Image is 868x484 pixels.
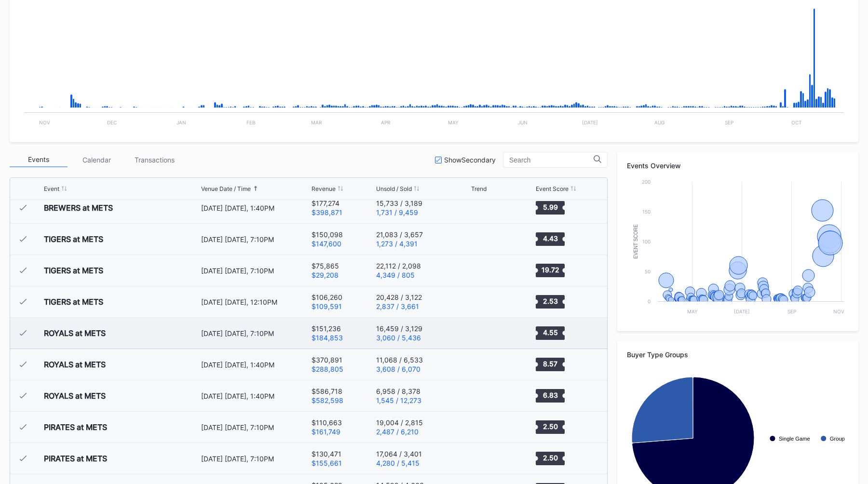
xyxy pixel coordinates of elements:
[725,120,733,125] text: Sep
[44,203,113,213] div: BREWERS at METS
[376,293,422,301] div: 20,428 / 3,122
[312,365,343,373] div: $288,805
[312,396,343,404] div: $582,598
[312,199,342,207] div: $177,274
[542,234,557,242] text: 4.43
[312,459,342,467] div: $155,661
[787,309,796,314] text: Sep
[201,267,310,275] div: [DATE] [DATE], 7:10PM
[44,234,103,244] div: TIGERS at METS
[448,120,459,125] text: May
[648,298,651,304] text: 0
[312,302,342,310] div: $109,591
[518,120,528,125] text: Jun
[176,120,186,125] text: Jan
[645,269,651,274] text: 50
[312,334,343,342] div: $184,853
[311,120,322,125] text: Mar
[44,454,107,463] div: PIRATES at METS
[471,185,487,192] div: Trend
[201,361,310,369] div: [DATE] [DATE], 1:40PM
[246,120,256,125] text: Feb
[44,360,106,369] div: ROYALS at METS
[376,302,422,310] div: 2,837 / 3,661
[68,152,125,167] div: Calendar
[376,230,423,239] div: 21,083 / 3,657
[312,387,343,395] div: $586,718
[376,428,423,436] div: 2,487 / 6,210
[542,203,557,211] text: 5.99
[376,185,412,192] div: Unsold / Sold
[376,208,422,216] div: 1,731 / 9,459
[376,356,423,364] div: 11,068 / 6,533
[471,415,500,439] svg: Chart title
[312,262,339,270] div: $75,865
[312,418,342,427] div: $110,663
[376,459,422,467] div: 4,280 / 5,415
[312,185,336,192] div: Revenue
[376,418,423,427] div: 19,004 / 2,815
[312,356,343,364] div: $370,891
[471,227,500,251] svg: Chart title
[791,120,801,125] text: Oct
[541,266,559,274] text: 19.72
[312,271,339,279] div: $29,208
[44,422,107,432] div: PIRATES at METS
[471,446,500,471] svg: Chart title
[201,235,310,243] div: [DATE] [DATE], 7:10PM
[125,152,183,167] div: Transactions
[44,266,103,275] div: TIGERS at METS
[44,297,103,307] div: TIGERS at METS
[312,230,343,239] div: $150,098
[542,391,557,399] text: 6.83
[376,450,422,458] div: 17,064 / 3,401
[376,387,421,395] div: 6,958 / 8,378
[201,298,310,306] div: [DATE] [DATE], 12:10PM
[201,204,310,212] div: [DATE] [DATE], 1:40PM
[312,208,342,216] div: $398,871
[471,352,500,376] svg: Chart title
[471,196,500,220] svg: Chart title
[687,309,698,314] text: May
[201,455,310,463] div: [DATE] [DATE], 7:10PM
[376,199,422,207] div: 15,733 / 3,189
[542,297,557,305] text: 2.53
[376,324,422,333] div: 16,459 / 3,129
[642,239,651,244] text: 100
[779,436,810,442] text: Single Game
[44,185,59,192] div: Event
[312,428,342,436] div: $161,749
[376,271,421,279] div: 4,349 / 805
[543,360,557,368] text: 8.57
[627,177,849,322] svg: Chart title
[312,240,343,248] div: $147,600
[107,120,117,125] text: Dec
[509,156,594,164] input: Search
[536,185,569,192] div: Event Score
[376,240,423,248] div: 1,273 / 4,391
[381,120,391,125] text: Apr
[312,293,342,301] div: $106,260
[654,120,665,125] text: Aug
[642,209,651,215] text: 150
[39,120,50,125] text: Nov
[376,262,421,270] div: 22,112 / 2,098
[44,328,106,338] div: ROYALS at METS
[201,329,310,337] div: [DATE] [DATE], 7:10PM
[542,422,557,430] text: 2.50
[201,185,251,192] div: Venue Date / Time
[642,179,651,185] text: 200
[471,258,500,282] svg: Chart title
[376,365,423,373] div: 3,608 / 6,070
[376,334,422,342] div: 3,060 / 5,436
[542,328,557,336] text: 4.55
[830,436,845,442] text: Group
[471,321,500,345] svg: Chart title
[201,423,310,431] div: [DATE] [DATE], 7:10PM
[734,309,750,314] text: [DATE]
[444,156,496,164] div: Show Secondary
[627,350,849,359] div: Buyer Type Groups
[627,161,849,170] div: Events Overview
[833,309,844,314] text: Nov
[542,454,557,462] text: 2.50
